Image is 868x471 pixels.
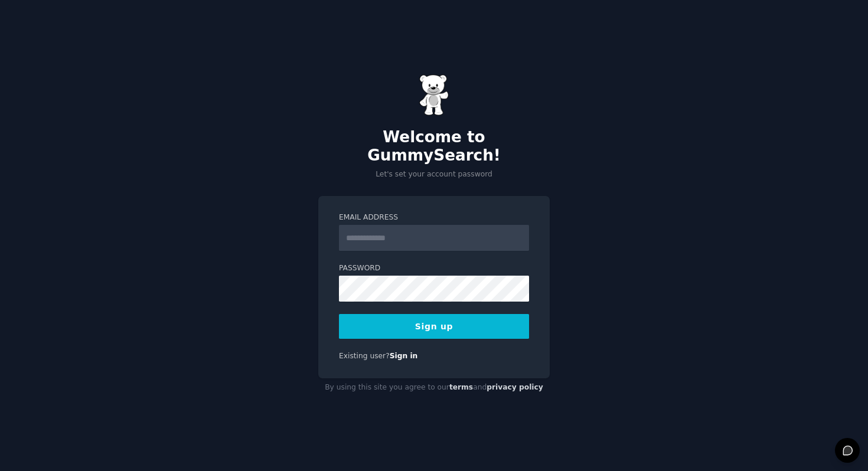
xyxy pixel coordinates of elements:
a: terms [449,383,473,391]
h2: Welcome to GummySearch! [318,128,550,165]
img: Gummy Bear [419,74,449,116]
a: privacy policy [487,383,543,391]
button: Sign up [339,314,529,339]
a: Sign in [390,352,418,360]
p: Let's set your account password [318,169,550,180]
label: Password [339,263,529,274]
label: Email Address [339,212,529,223]
span: Existing user? [339,352,390,360]
div: By using this site you agree to our and [318,378,550,397]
